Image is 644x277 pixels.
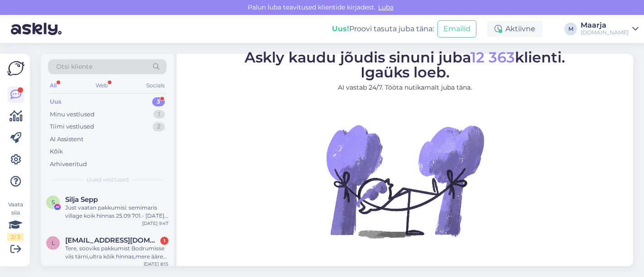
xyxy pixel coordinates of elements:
a: Maarja[DOMAIN_NAME] [581,22,639,36]
div: Socials [144,80,167,91]
span: Uued vestlused [87,176,129,184]
div: [DATE] 8:15 [144,261,168,267]
span: S [52,199,55,205]
span: Silja Sepp [65,196,98,204]
div: Web [94,80,110,91]
div: 1 [154,110,165,119]
div: AI Assistent [50,135,83,144]
div: 3 [152,97,165,106]
div: M [564,23,577,35]
span: Luba [375,3,396,11]
p: AI vastab 24/7. Tööta nutikamalt juba täna. [245,83,565,92]
div: All [48,80,58,91]
div: Tere, sooviks pakkumist Bodrumisse viis tärni,ultra kõik hinnas,mere ääres. Neli täiskasvanut ja ... [65,244,168,261]
div: Minu vestlused [50,110,95,119]
div: Kõik [50,147,63,156]
button: Emailid [437,20,476,38]
span: 12 363 [471,48,515,66]
div: 2 [153,122,165,131]
div: Just vaatan pakkumisi: semimaris village koik hinnas 25.09 701.- [DATE] inimene [GEOGRAPHIC_DATA]... [65,204,168,220]
span: ljuvoc.aganits@mail.ee [65,236,159,244]
div: 1 [160,237,168,245]
span: l [52,239,55,246]
div: [DATE] 9:47 [142,220,168,227]
div: Arhiveeritud [50,160,87,169]
div: Vaata siia [7,201,24,241]
div: Uus [50,97,62,106]
div: Tiimi vestlused [50,122,94,131]
div: Aktiivne [487,21,543,37]
div: [DOMAIN_NAME] [581,29,629,36]
img: Askly Logo [7,61,24,76]
span: Askly kaudu jõudis sinuni juba klienti. Igaüks loeb. [245,48,565,81]
div: Maarja [581,22,629,29]
span: Otsi kliente [56,62,92,72]
b: Uus! [332,24,349,33]
div: 2 / 3 [7,233,24,241]
img: No Chat active [323,100,486,263]
div: Proovi tasuta juba täna: [332,24,434,34]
